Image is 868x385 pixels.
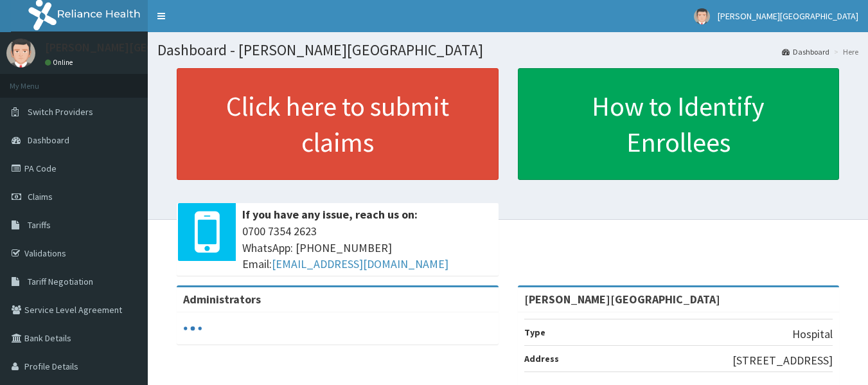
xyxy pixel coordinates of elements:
[524,353,559,364] b: Address
[183,319,202,338] svg: audio-loading
[831,46,858,57] li: Here
[177,68,499,180] a: Click here to submit claims
[28,219,51,231] span: Tariffs
[792,326,833,343] p: Hospital
[28,191,53,202] span: Claims
[718,10,858,22] span: [PERSON_NAME][GEOGRAPHIC_DATA]
[28,134,69,146] span: Dashboard
[28,276,93,287] span: Tariff Negotiation
[45,58,76,67] a: Online
[28,106,93,118] span: Switch Providers
[732,352,833,369] p: [STREET_ADDRESS]
[45,42,235,53] p: [PERSON_NAME][GEOGRAPHIC_DATA]
[6,39,35,67] img: User Image
[518,68,840,180] a: How to Identify Enrollees
[782,46,829,57] a: Dashboard
[524,292,720,307] strong: [PERSON_NAME][GEOGRAPHIC_DATA]
[242,207,418,222] b: If you have any issue, reach us on:
[694,8,710,24] img: User Image
[272,256,448,271] a: [EMAIL_ADDRESS][DOMAIN_NAME]
[157,42,858,58] h1: Dashboard - [PERSON_NAME][GEOGRAPHIC_DATA]
[524,327,545,338] b: Type
[183,292,261,307] b: Administrators
[242,223,492,273] span: 0700 7354 2623 WhatsApp: [PHONE_NUMBER] Email:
